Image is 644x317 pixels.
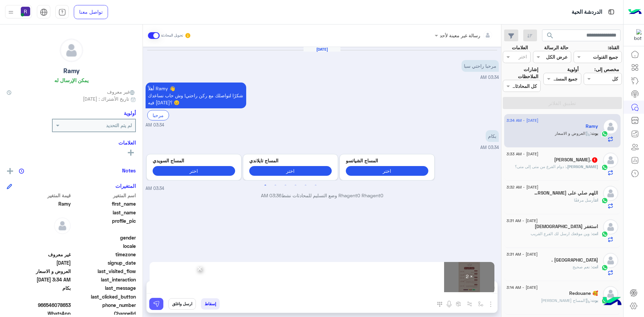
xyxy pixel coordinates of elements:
button: 5 of 3 [302,182,309,189]
small: تحويل المحادثة [161,33,183,38]
img: defaultAdmin.png [603,286,618,301]
img: send voice note [445,300,453,308]
img: defaultAdmin.png [603,119,618,134]
span: [DATE] - 3:33 AM [506,151,538,157]
span: 1 [592,157,597,163]
img: make a call [437,302,442,307]
button: إسقاط [201,298,220,310]
a: tab [55,5,69,19]
img: defaultAdmin.png [603,153,618,168]
span: × [197,261,203,276]
span: 2 [7,310,71,317]
span: 2025-08-29T00:34:37.848Z [7,259,71,266]
h5: اللهم صلي على محمد 🍀 [534,190,598,196]
span: [DATE] - 3:32 AM [506,184,538,190]
button: 6 of 3 [312,182,319,189]
h5: . Buthaina [551,257,598,263]
h5: Ramy [586,123,598,129]
span: : العروض و الاسعار [555,131,591,136]
img: profile [7,8,15,16]
span: [PERSON_NAME]. [566,164,598,169]
img: defaultAdmin.png [54,217,71,234]
img: notes [19,168,24,174]
img: tab [58,8,66,16]
label: العلامات [512,44,528,51]
img: add [7,168,13,174]
h6: [DATE] [304,47,340,52]
span: [DATE] - 3:34 AM [506,117,538,123]
span: 03:34 AM [146,122,164,128]
span: 2025-08-29T00:34:58.921Z [7,276,71,283]
label: مخصص إلى: [594,66,619,73]
img: Trigger scenario [467,301,472,307]
span: last_visited_flow [72,268,136,275]
span: : المساج [PERSON_NAME] [541,298,591,303]
span: بوت [591,298,598,303]
button: اختر [249,166,332,176]
img: create order [456,301,461,307]
p: المساج تايلاندي [249,157,332,164]
img: defaultAdmin.png [603,186,618,201]
span: null [7,234,71,241]
h6: أولوية [124,110,136,116]
span: search [546,32,554,40]
span: اسم المتغير [72,192,136,199]
span: [DATE] - 3:31 AM [506,218,538,224]
label: حالة الرسالة [544,44,569,51]
div: اختر [519,53,528,62]
span: بكام [7,284,71,292]
span: 03:34 AM [146,186,164,192]
p: الدردشة الحية [572,8,602,17]
p: 29/8/2025, 3:34 AM [486,130,499,142]
span: null [7,243,71,250]
h6: يمكن الإرسال له [54,77,89,83]
img: WhatsApp [601,164,608,171]
label: إشارات الملاحظات [503,66,538,80]
img: 322853014244696 [630,29,642,41]
button: 3 of 3 [282,182,289,189]
img: WhatsApp [601,197,608,204]
button: تطبيق الفلاتر [503,97,622,109]
button: اختر [153,166,235,176]
span: 966546078653 [7,302,71,309]
p: المساج الشياتسو [346,157,428,164]
span: last_clicked_button [72,293,136,300]
a: تواصل معنا [74,5,108,19]
span: انت [595,198,598,203]
button: اختر [346,166,428,176]
span: ChannelId [72,310,136,317]
span: غير معروف [107,88,136,95]
img: tab [40,8,48,16]
span: null [7,293,71,300]
img: Logo [628,5,642,19]
label: أولوية [567,66,579,73]
span: تاريخ الأشتراك : [DATE] [83,95,129,102]
div: مرحبا [147,110,169,120]
button: 1 of 3 [262,182,269,189]
img: WhatsApp [601,130,608,137]
button: ارسل واغلق [168,298,196,310]
img: tab [607,8,615,16]
span: انت [592,264,598,269]
img: defaultAdmin.png [60,39,83,62]
h5: AHMED. [554,157,598,163]
button: create order [453,298,464,309]
span: قيمة المتغير [7,192,71,199]
img: send message [153,301,160,307]
p: 29/8/2025, 3:34 AM [146,83,246,108]
img: WhatsApp [601,264,608,271]
span: profile_pic [72,217,136,233]
span: وين موقعك ارسل لك الفرع القريب [531,231,592,236]
h5: Ramy [63,67,79,75]
h6: المتغيرات [115,183,136,189]
button: 2 of 3 [272,182,279,189]
span: 03:34 AM [480,75,499,80]
img: defaultAdmin.png [603,253,618,268]
span: last_name [72,209,136,216]
span: غير معروف [7,251,71,258]
span: last_interaction [72,276,136,283]
img: userImage [21,7,30,16]
p: Rhagent0 Rhagent0 وضع التسليم للمحادثات نشط [146,192,499,199]
span: first_name [72,200,136,207]
img: select flow [478,301,483,307]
